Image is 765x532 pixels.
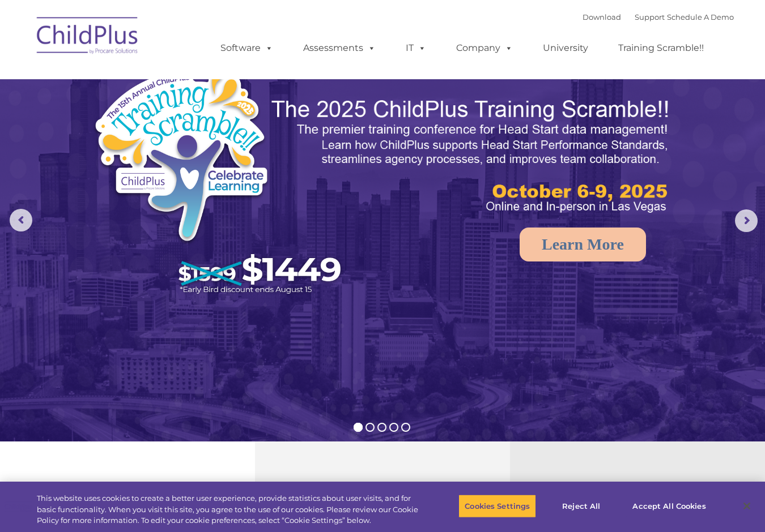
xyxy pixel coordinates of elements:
[445,37,524,59] a: Company
[626,494,712,518] button: Accept All Cookies
[532,37,600,59] a: University
[394,37,437,59] a: IT
[209,37,284,59] a: Software
[607,37,715,59] a: Training Scramble!!
[458,494,536,518] button: Cookies Settings
[31,9,144,66] img: ChildPlus by Procare Solutions
[546,494,617,518] button: Reject All
[37,493,421,526] div: This website uses cookies to create a better user experience, provide statistics about user visit...
[734,494,759,518] button: Close
[292,37,387,59] a: Assessments
[520,228,646,261] a: Learn More
[635,12,665,22] a: Support
[583,12,734,22] font: |
[667,12,734,22] a: Schedule A Demo
[583,12,621,22] a: Download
